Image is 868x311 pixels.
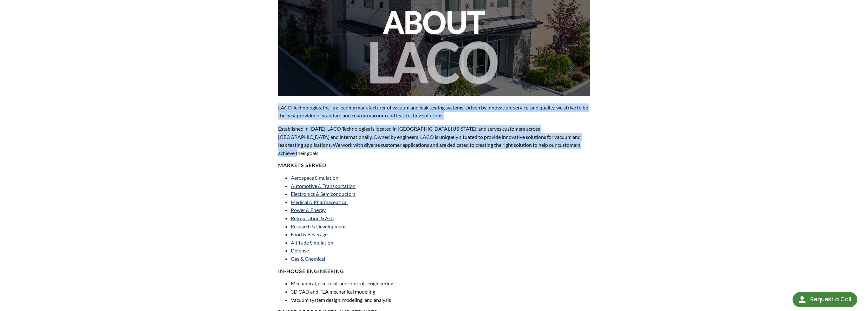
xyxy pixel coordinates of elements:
[291,199,348,205] a: Medical & Pharmaceutical
[278,103,590,120] p: LACO Technologies, Inc. is a leading manufacturer of vacuum and leak testing systems. Driven by i...
[810,292,851,307] div: Request a Call
[291,207,326,213] a: Power & Energy
[291,288,430,296] li: 3D CAD and FEA mechanical modeling
[291,256,325,262] a: Gas & Chemical
[291,231,328,237] a: Food & Beverage
[291,247,309,253] a: Defense
[291,296,430,304] li: Vacuum system design, modeling, and analysis
[278,125,590,157] p: Established in [DATE], LACO Technologies is located in [GEOGRAPHIC_DATA], [US_STATE], and serves ...
[797,295,807,305] img: round button
[291,215,334,221] a: Refrigeration & A/C
[291,191,356,197] a: Electronics & Semiconductors
[291,183,356,189] a: Automotive & Transportation
[291,279,430,288] li: Mechanical, electrical, and controls engineering
[291,239,333,246] a: Altitude Simulation
[291,223,346,229] a: Research & Development
[278,268,344,274] strong: IN-HOUSE ENGINEERING
[291,175,338,181] a: Aerospace Simulation
[793,292,857,307] div: Request a Call
[278,162,326,168] strong: MARKETS SERVED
